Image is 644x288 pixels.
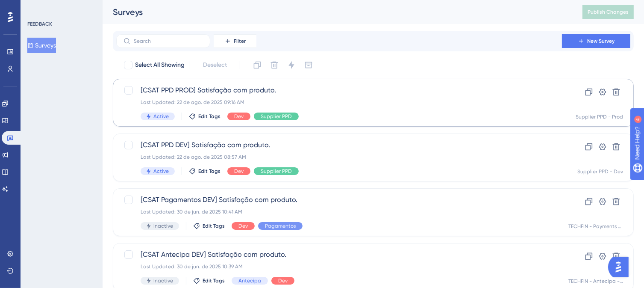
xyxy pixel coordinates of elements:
span: Inactive [153,223,173,229]
input: Search [134,38,203,44]
button: Surveys [27,38,56,53]
span: [CSAT Antecipa DEV] Satisfação com produto. [141,249,538,260]
div: Last Updated: 22 de ago. de 2025 09:16 AM [141,99,538,106]
button: Deselect [195,57,235,73]
span: Need Help? [20,2,53,12]
span: Edit Tags [198,168,221,175]
span: Dev [234,168,244,175]
div: TECHFIN - Antecipa - Dev [568,278,623,285]
span: Antecipa [238,277,261,284]
span: Dev [234,113,244,120]
span: Deselect [203,60,227,70]
span: Active [153,113,169,120]
button: Publish Changes [582,5,634,19]
iframe: UserGuiding AI Assistant Launcher [608,254,634,280]
div: FEEDBACK [27,21,52,27]
div: TECHFIN - Payments - Dev [568,223,623,230]
button: Edit Tags [193,277,225,284]
span: Edit Tags [198,113,221,120]
button: Edit Tags [189,168,221,175]
span: Filter [234,38,246,45]
span: [CSAT PPD PROD] Satisfação com produto. [141,85,538,95]
span: Inactive [153,277,173,284]
span: Supplier PPD [261,168,292,175]
span: Dev [278,277,288,284]
span: Supplier PPD [261,113,292,120]
div: Supplier PPD - Prod [576,113,623,120]
div: 4 [59,4,62,11]
span: [CSAT PPD DEV] Satisfação com produto. [141,140,538,150]
div: Surveys [113,6,561,18]
span: New Survey [587,38,615,45]
div: Last Updated: 22 de ago. de 2025 08:57 AM [141,154,538,160]
button: New Survey [562,34,630,48]
span: Edit Tags [203,223,225,229]
div: Last Updated: 30 de jun. de 2025 10:41 AM [141,208,538,215]
button: Edit Tags [193,223,225,229]
button: Filter [214,34,256,48]
span: Publish Changes [588,9,629,15]
div: Supplier PPD - Dev [577,168,623,175]
button: Edit Tags [189,113,221,120]
div: Last Updated: 30 de jun. de 2025 10:39 AM [141,263,538,270]
span: Dev [238,223,248,229]
span: Edit Tags [203,277,225,284]
span: Active [153,168,169,175]
span: Pagamentos [265,223,296,229]
span: [CSAT Pagamentos DEV] Satisfação com produto. [141,195,538,205]
span: Select All Showing [135,60,185,70]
